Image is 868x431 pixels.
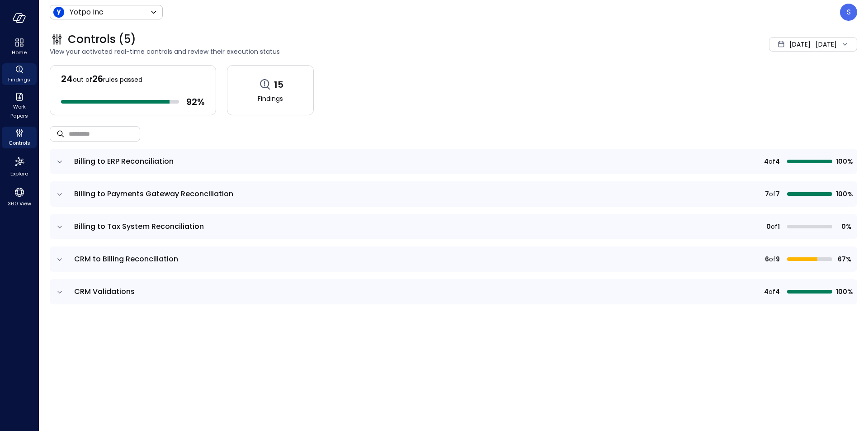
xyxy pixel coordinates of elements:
[50,47,608,57] span: View your activated real-time controls and review their execution status
[836,156,852,166] span: 100%
[2,127,37,148] div: Controls
[764,156,769,166] span: 4
[769,254,776,264] span: of
[92,72,103,85] span: 26
[258,94,283,104] span: Findings
[766,222,771,232] span: 0
[769,156,775,166] span: of
[769,287,775,297] span: of
[2,90,37,121] div: Work Papers
[764,287,769,297] span: 4
[836,287,852,297] span: 100%
[103,75,142,84] span: rules passed
[769,189,776,199] span: of
[55,255,64,264] button: expand row
[776,254,780,264] span: 9
[836,222,852,232] span: 0%
[2,185,37,209] div: 360 View
[8,199,31,208] span: 360 View
[8,75,30,84] span: Findings
[74,254,178,264] span: CRM to Billing Reconciliation
[5,102,33,120] span: Work Papers
[847,7,851,18] p: S
[2,36,37,58] div: Home
[55,157,64,166] button: expand row
[74,189,233,199] span: Billing to Payments Gateway Reconciliation
[765,189,769,199] span: 7
[73,75,92,84] span: out of
[61,72,73,85] span: 24
[789,39,811,49] span: [DATE]
[775,156,780,166] span: 4
[70,7,104,18] p: Yotpo Inc
[765,254,769,264] span: 6
[74,156,174,166] span: Billing to ERP Reconciliation
[53,7,64,18] img: Icon
[2,63,37,85] div: Findings
[55,223,64,232] button: expand row
[836,254,852,264] span: 67%
[227,65,314,115] a: 15Findings
[55,190,64,199] button: expand row
[55,288,64,297] button: expand row
[12,48,27,57] span: Home
[74,286,135,297] span: CRM Validations
[771,222,778,232] span: of
[2,154,37,179] div: Explore
[10,169,28,178] span: Explore
[9,138,30,147] span: Controls
[68,32,136,47] span: Controls (5)
[74,221,204,232] span: Billing to Tax System Reconciliation
[836,189,852,199] span: 100%
[186,96,205,108] span: 92 %
[840,4,857,21] div: Sheila Centillas
[274,79,283,90] span: 15
[776,189,780,199] span: 7
[778,222,780,232] span: 1
[775,287,780,297] span: 4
